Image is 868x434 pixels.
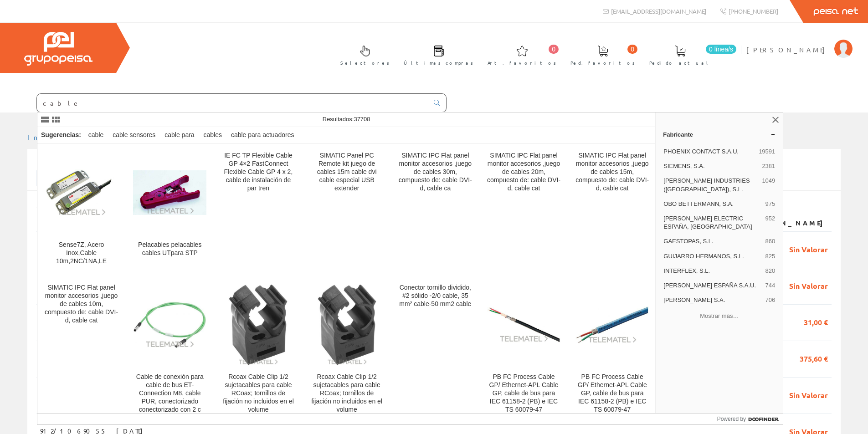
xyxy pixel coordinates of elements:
img: PB FC Process Cable GP/ Ethernet-APL Cable GP, cable de bus para IEC 61158-2 (PB) e IEC TS 60079-47 [575,306,649,344]
span: 1049 [762,177,775,193]
span: [EMAIL_ADDRESS][DOMAIN_NAME] [611,7,706,15]
span: Powered by [717,415,746,423]
a: Fabricante [656,127,783,142]
span: Art. favoritos [488,58,556,67]
div: PB FC Process Cable GP/ Ethernet-APL Cable GP, cable de bus para IEC 61158-2 (PB) e IEC TS 60079-47 [487,373,560,414]
span: 31,00 € [804,314,828,329]
span: SIEMENS, S.A. [663,162,758,170]
div: Rcoax Cable Clip 1/2 sujetacables para cable RCoax; tornillos de fijación no incluidos en el volume [221,373,295,414]
div: de 207 [36,199,832,215]
div: PB FC Process Cable GP/ Ethernet-APL Cable GP, cable de bus para IEC 61158-2 (PB) e IEC TS 60079-47 [575,373,649,414]
input: Buscar ... [37,94,428,112]
span: [PERSON_NAME] [746,45,830,54]
div: cable para [161,127,198,143]
span: Pedido actual [649,58,711,67]
img: Rcoax Cable Clip 1/2 sujetacables para cable RCoax; tornillos de fijación no incluidos en el volume [228,284,288,366]
div: SIMATIC IPC Flat panel monitor accesorios ,juego de cables 15m, compuesto de: cable DVI-d, cable cat [575,152,649,193]
span: 37708 [354,116,370,123]
img: Pelacables pelacables cables UTpara STP [133,170,206,215]
span: 0 [627,45,637,54]
a: IE FC TP Flexible Cable GP 4×2 FastConnect Flexible Cable GP 4 x 2, cable de instalación de par tren [214,144,302,276]
a: Cable de conexión para cable de bus ET-Connection M8, cable PUR, conectorizado conectorizado con ... [126,276,214,424]
a: PB FC Process Cable GP/ Ethernet-APL Cable GP, cable de bus para IEC 61158-2 (PB) e IEC TS 60079-... [480,276,568,424]
span: [PERSON_NAME] ESPAÑA S.A.U. [663,281,761,290]
span: Resultados: [323,116,370,123]
span: GAESTOPAS, S.L. [663,237,761,245]
span: Listado mis albaranes [36,159,166,170]
div: Rcoax Cable Clip 1/2 sujetacables para cable RCoax; tornillos de fijación no incluidos en el volume [310,373,384,414]
img: Sense7Z, Acero Inox,Cable 10m,2NC/1NA,LE [45,169,118,217]
div: cables [200,127,226,143]
span: [PHONE_NUMBER] [729,7,778,15]
span: 860 [765,237,776,245]
input: Introduzca parte o toda la referencia1, referencia2, número, fecha(dd/mm/yy) o rango de fechas(dd... [36,170,529,186]
span: 706 [765,296,776,304]
div: SIMATIC Panel PC Remote kit juego de cables 15m cable dvi cable especial USB extender [310,152,384,193]
span: 975 [765,200,776,208]
span: Selectores [340,58,390,67]
a: Selectores [331,38,394,71]
a: SIMATIC Panel PC Remote kit juego de cables 15m cable dvi cable especial USB extender [303,144,391,276]
span: Ped. favoritos [570,58,635,67]
span: Sin Valorar [789,241,828,256]
img: Cable de conexión para cable de bus ET-Connection M8, cable PUR, conectorizado conectorizado con 2 c [133,301,206,348]
a: Pelacables pelacables cables UTpara STP Pelacables pelacables cables UTpara STP [126,144,214,276]
span: Sin Valorar [789,277,828,293]
span: 2381 [762,162,775,170]
div: IE FC TP Flexible Cable GP 4×2 FastConnect Flexible Cable GP 4 x 2, cable de instalación de par tren [221,152,295,193]
a: SIMATIC IPC Flat panel monitor accesorios ,juego de cables 20m, compuesto de: cable DVI-d, cable cat [480,144,568,276]
span: 825 [765,252,776,260]
img: Grupo Peisa [24,32,92,66]
img: PB FC Process Cable GP/ Ethernet-APL Cable GP, cable de bus para IEC 61158-2 (PB) e IEC TS 60079-47 [487,307,560,342]
span: Sin Valorar [789,387,828,402]
div: Conector tornillo dividido, #2 sólido -2/0 cable, 35 mm² cable-50 mm2 cable [399,284,472,308]
button: Mostrar más… [659,308,779,323]
a: [PERSON_NAME] [746,38,853,46]
span: PHOENIX CONTACT S.A.U, [663,148,755,156]
div: cable [85,127,107,143]
span: OBO BETTERMANN, S.A. [663,200,761,208]
span: 19591 [759,148,775,156]
img: Rcoax Cable Clip 1/2 sujetacables para cable RCoax; tornillos de fijación no incluidos en el volume [317,284,377,366]
div: Sugerencias: [37,129,83,142]
div: SIMATIC IPC Flat panel monitor accesorios ,juego de cables 20m, compuesto de: cable DVI-d, cable cat [487,152,560,193]
a: SIMATIC IPC Flat panel monitor accesorios ,juego de cables 10m, compuesto de: cable DVI-d, cable cat [37,276,125,424]
th: Número [36,215,113,231]
span: 952 [765,214,776,231]
span: 0 línea/s [706,45,736,54]
a: Powered by [717,414,783,424]
a: Inicio [27,133,66,141]
label: Mostrar [36,199,116,213]
a: Rcoax Cable Clip 1/2 sujetacables para cable RCoax; tornillos de fijación no incluidos en el volu... [214,276,302,424]
span: [PERSON_NAME] S.A. [663,296,761,304]
div: cable sensores [109,127,159,143]
span: INTERFLEX, S.L. [663,267,761,275]
span: [PERSON_NAME] INDUSTRIES ([GEOGRAPHIC_DATA]), S.L. [663,177,758,193]
a: Rcoax Cable Clip 1/2 sujetacables para cable RCoax; tornillos de fijación no incluidos en el volu... [303,276,391,424]
a: Últimas compras [395,38,478,71]
a: PB FC Process Cable GP/ Ethernet-APL Cable GP, cable de bus para IEC 61158-2 (PB) e IEC TS 60079-... [568,276,656,424]
span: GUIJARRO HERMANOS, S.L. [663,252,761,260]
div: Sense7Z, Acero Inox,Cable 10m,2NC/1NA,LE [45,241,118,266]
span: 744 [765,281,776,290]
div: cable para actuadores [227,127,298,143]
a: SIMATIC IPC Flat panel monitor accesorios ,juego de cables 15m, compuesto de: cable DVI-d, cable cat [568,144,656,276]
span: 375,60 € [800,350,828,366]
div: SIMATIC IPC Flat panel monitor accesorios ,juego de cables 30m, compuesto de: cable DVI-d, cable ca [399,152,472,193]
span: 0 [549,45,559,54]
span: Últimas compras [404,58,473,67]
div: SIMATIC IPC Flat panel monitor accesorios ,juego de cables 10m, compuesto de: cable DVI-d, cable cat [45,284,118,325]
div: Pelacables pelacables cables UTpara STP [133,241,206,257]
a: Conector tornillo dividido, #2 sólido -2/0 cable, 35 mm² cable-50 mm2 cable [391,276,479,424]
span: [PERSON_NAME] ELECTRIC ESPAÑA, [GEOGRAPHIC_DATA] [663,214,761,231]
a: Sense7Z, Acero Inox,Cable 10m,2NC/1NA,LE Sense7Z, Acero Inox,Cable 10m,2NC/1NA,LE [37,144,125,276]
a: SIMATIC IPC Flat panel monitor accesorios ,juego de cables 30m, compuesto de: cable DVI-d, cable ca [391,144,479,276]
div: Cable de conexión para cable de bus ET-Connection M8, cable PUR, conectorizado conectorizado con 2 c [133,373,206,414]
span: 820 [765,267,776,275]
